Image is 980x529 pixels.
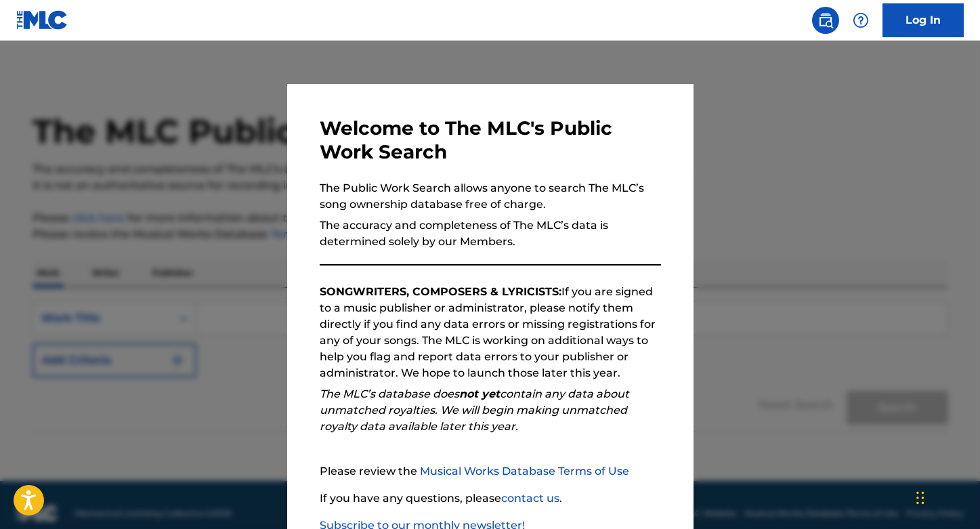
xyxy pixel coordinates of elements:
div: Drag [916,478,924,518]
iframe: Chat Widget [912,464,980,529]
div: Help [847,7,874,34]
strong: not yet [459,387,500,400]
p: If you have any questions, please . [320,490,661,507]
a: Public Search [812,7,839,34]
p: The Public Work Search allows anyone to search The MLC’s song ownership database free of charge. [320,180,661,213]
p: The accuracy and completeness of The MLC’s data is determined solely by our Members. [320,217,661,250]
img: help [853,12,869,28]
img: MLC Logo [16,10,68,30]
a: Musical Works Database Terms of Use [420,465,629,478]
a: Log In [882,3,964,37]
a: contact us [501,492,559,505]
strong: SONGWRITERS, COMPOSERS & LYRICISTS: [320,285,561,298]
img: search [817,12,834,28]
p: Please review the [320,463,661,480]
p: If you are signed to a music publisher or administrator, please notify them directly if you find ... [320,284,661,381]
em: The MLC’s database does contain any data about unmatched royalties. We will begin making unmatche... [320,387,629,433]
h3: Welcome to The MLC's Public Work Search [320,117,661,164]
